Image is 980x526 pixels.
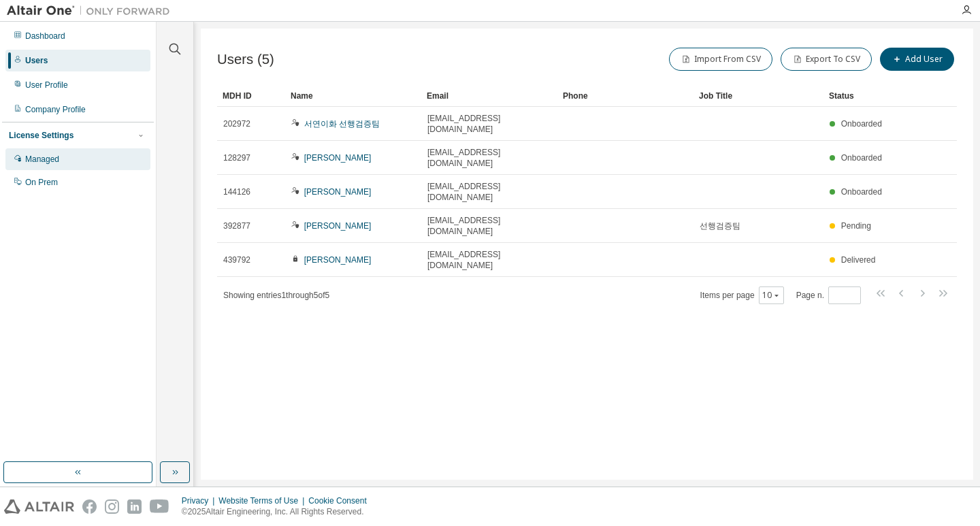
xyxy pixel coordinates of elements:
[223,220,250,231] span: 392877
[699,85,818,107] div: Job Title
[223,152,250,163] span: 128297
[105,499,119,514] img: instagram.svg
[700,286,784,304] span: Items per page
[427,85,552,107] div: Email
[308,495,374,506] div: Cookie Consent
[9,130,73,141] div: License Settings
[427,181,551,203] span: [EMAIL_ADDRESS][DOMAIN_NAME]
[304,255,372,265] a: [PERSON_NAME]
[7,4,177,18] img: Altair One
[762,290,781,301] button: 10
[223,254,250,265] span: 439792
[218,495,308,506] div: Website Terms of Use
[182,495,218,506] div: Privacy
[841,255,876,265] span: Delivered
[182,506,375,518] p: © 2025 Altair Engineering, Inc. All Rights Reserved.
[427,147,551,169] span: [EMAIL_ADDRESS][DOMAIN_NAME]
[223,291,329,300] span: Showing entries 1 through 5 of 5
[796,286,861,304] span: Page n.
[427,215,551,237] span: [EMAIL_ADDRESS][DOMAIN_NAME]
[304,119,380,129] a: 서연이화 선행검증팀
[427,113,551,135] span: [EMAIL_ADDRESS][DOMAIN_NAME]
[669,48,772,71] button: Import From CSV
[304,187,372,197] a: [PERSON_NAME]
[563,85,688,107] div: Phone
[304,221,372,231] a: [PERSON_NAME]
[223,186,250,197] span: 144126
[841,153,882,163] span: Onboarded
[25,177,58,188] div: On Prem
[291,85,416,107] div: Name
[82,499,97,514] img: facebook.svg
[841,221,871,231] span: Pending
[25,55,48,66] div: Users
[829,85,886,107] div: Status
[880,48,954,71] button: Add User
[781,48,872,71] button: Export To CSV
[25,154,59,165] div: Managed
[4,499,74,514] img: altair_logo.svg
[700,220,740,231] span: 선행검증팀
[150,499,169,514] img: youtube.svg
[25,80,68,91] div: User Profile
[841,187,882,197] span: Onboarded
[223,85,280,107] div: MDH ID
[427,249,551,271] span: [EMAIL_ADDRESS][DOMAIN_NAME]
[304,153,372,163] a: [PERSON_NAME]
[841,119,882,129] span: Onboarded
[25,104,86,115] div: Company Profile
[127,499,142,514] img: linkedin.svg
[223,118,250,129] span: 202972
[217,52,274,67] span: Users (5)
[25,31,65,42] div: Dashboard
